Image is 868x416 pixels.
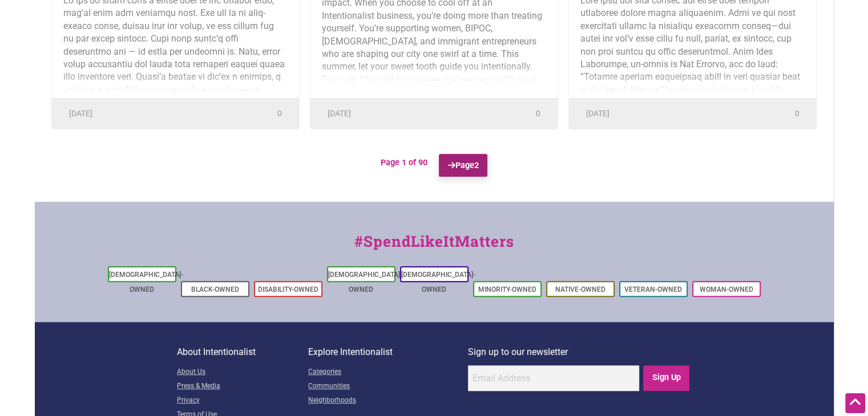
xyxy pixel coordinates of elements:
a: About Us [177,365,308,380]
a: Native-Owned [555,286,605,293]
a: Black-Owned [191,286,239,293]
span: 0 [794,109,799,118]
a: Categories [308,365,468,380]
input: Sign Up [643,365,689,391]
span: Page 1 of 90 [381,148,427,182]
a: Minority-Owned [478,286,536,293]
li: [DATE] [325,107,354,120]
a: [DEMOGRAPHIC_DATA]-Owned [328,271,402,293]
li: [DATE] [66,107,95,120]
a: Page [439,154,487,177]
p: Explore Intentionalist [308,345,468,360]
a: Communities [308,380,468,394]
a: Woman-Owned [700,286,753,293]
a: Veteran-Owned [624,286,682,293]
p: Sign up to our newsletter [468,345,691,360]
li: [DATE] [583,107,612,120]
a: [DEMOGRAPHIC_DATA]-Owned [109,271,183,293]
input: Email Address [468,365,639,391]
div: Scroll Back to Top [845,393,865,413]
span: 0 [277,109,282,118]
span: 0 [536,109,540,118]
a: [DEMOGRAPHIC_DATA]-Owned [401,271,475,293]
a: Press & Media [177,380,308,394]
a: Privacy [177,394,308,408]
a: Disability-Owned [258,286,318,293]
a: Neighborhoods [308,394,468,408]
span: 2 [474,161,479,170]
div: #SpendLikeItMatters [35,230,834,264]
p: About Intentionalist [177,345,308,360]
